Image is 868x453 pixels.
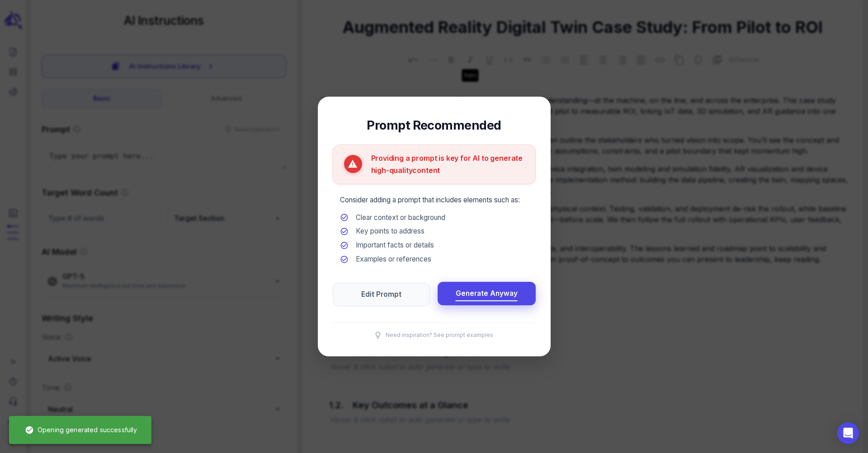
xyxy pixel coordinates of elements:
[333,283,431,307] button: Edit Prompt
[356,226,528,237] span: Key points to address
[837,422,859,444] div: Open Intercom Messenger
[456,288,518,300] span: Generate Anyway
[356,213,528,223] span: Clear context or background
[356,240,528,251] span: Important facts or details
[438,282,536,306] button: Generate Anyway
[356,254,528,265] span: Examples or references
[369,328,499,341] button: Need inspiration? See prompt examples
[367,117,501,134] h4: Prompt Recommended
[371,154,523,175] span: Providing a prompt is key for AI to generate high-quality content
[340,195,528,205] p: Consider adding a prompt that includes elements such as:
[18,419,144,441] div: Opening generated successfully
[361,289,401,301] span: Edit Prompt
